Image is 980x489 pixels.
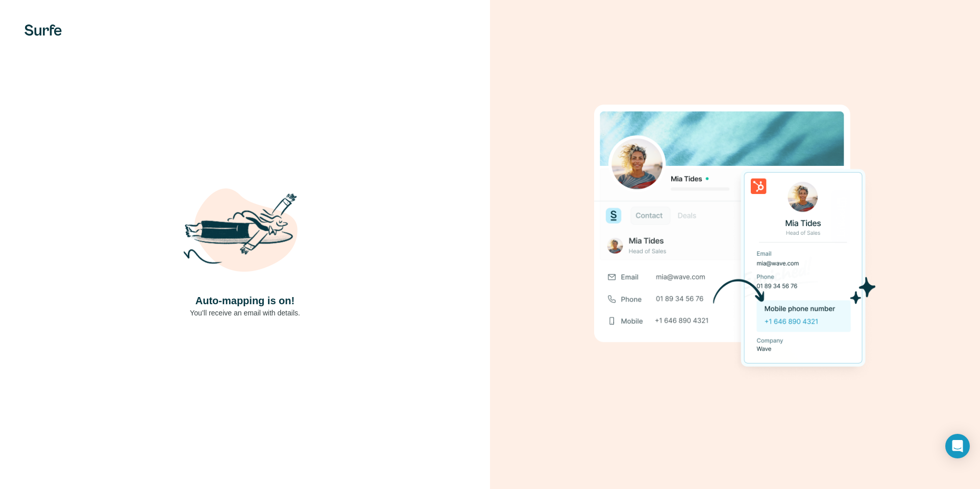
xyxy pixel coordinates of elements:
img: Download Success [594,105,876,384]
h4: Auto-mapping is on! [195,294,295,308]
img: Shaka Illustration [184,171,306,294]
p: You’ll receive an email with details. [190,308,300,318]
div: Open Intercom Messenger [945,434,970,458]
img: Surfe's logo [24,25,62,36]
